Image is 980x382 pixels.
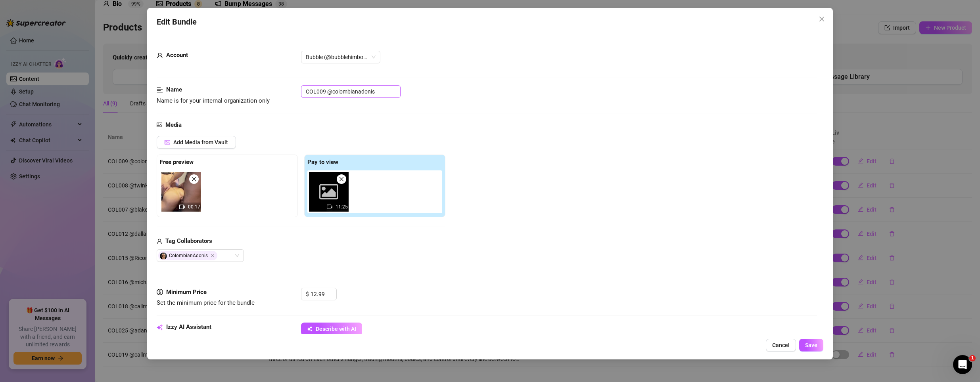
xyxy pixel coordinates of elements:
[157,16,197,28] span: Edit Bundle
[301,85,401,98] input: Enter a name
[161,172,201,212] img: media
[339,176,344,182] span: close
[301,323,362,335] button: Describe with AI
[799,339,823,351] button: Save
[188,204,200,210] span: 00:17
[815,13,828,25] button: Close
[191,176,197,182] span: close
[309,172,349,212] div: 11:25
[969,355,976,361] span: 1
[166,86,182,93] strong: Name
[165,121,182,128] strong: Media
[316,326,356,332] span: Describe with AI
[160,252,167,260] img: avatar.jpg
[157,85,163,95] span: align-left
[306,51,376,63] span: Bubble (@bubblehimboking)
[211,254,215,258] span: Close
[158,251,217,260] span: ColombianAdonis
[157,120,162,130] span: picture
[160,159,194,166] strong: Free preview
[165,237,212,244] strong: Tag Collaborators
[179,204,185,210] span: video-camera
[766,339,796,351] button: Cancel
[336,204,348,210] span: 11:25
[161,172,201,212] div: 00:17
[772,342,790,348] span: Cancel
[819,16,825,22] span: close
[157,288,163,297] span: dollar
[166,52,188,59] strong: Account
[157,299,255,306] span: Set the minimum price for the bundle
[157,51,163,60] span: user
[157,97,270,104] span: Name is for your internal organization only
[157,237,162,246] span: user
[307,159,338,166] strong: Pay to view
[166,288,207,296] strong: Minimum Price
[165,139,170,145] span: picture
[166,323,211,330] strong: Izzy AI Assistant
[327,204,332,210] span: video-camera
[157,136,236,149] button: Add Media from Vault
[805,342,817,348] span: Save
[815,16,828,22] span: Close
[173,139,228,145] span: Add Media from Vault
[953,355,972,374] iframe: Intercom live chat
